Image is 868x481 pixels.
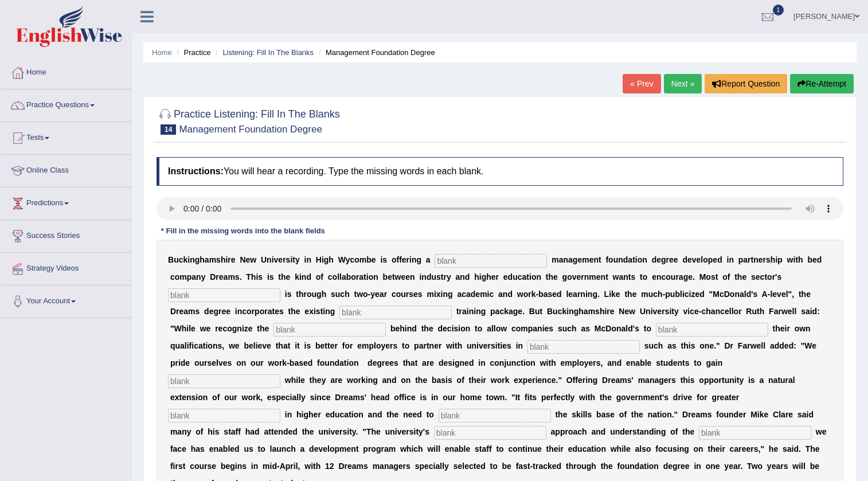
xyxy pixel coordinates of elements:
b: h [329,255,334,264]
input: blank [168,374,280,388]
b: o [767,272,772,281]
b: g [324,255,329,264]
b: h [548,272,553,281]
b: b [366,255,372,264]
h2: Practice Listening: Fill In The Blanks [157,106,340,135]
b: i [299,272,302,281]
b: a [456,272,460,281]
b: m [589,272,596,281]
b: v [692,255,697,264]
b: a [342,272,346,281]
b: i [290,255,292,264]
b: o [706,272,711,281]
b: n [196,272,201,281]
b: n [267,255,272,264]
b: i [434,290,436,299]
b: c [392,290,396,299]
a: Practice Questions [1,89,131,118]
b: e [405,272,410,281]
b: m [209,255,216,264]
b: c [179,255,183,264]
b: t [605,272,608,281]
b: N [240,255,245,264]
b: t [795,255,798,264]
b: a [559,255,564,264]
b: e [413,290,418,299]
b: s [418,290,423,299]
b: d [306,272,311,281]
b: e [401,272,405,281]
b: d [717,255,722,264]
a: Online Class [1,155,131,183]
b: t [715,272,718,281]
b: s [751,272,756,281]
b: k [183,255,187,264]
b: g [316,290,322,299]
b: b [807,255,812,264]
b: a [628,255,632,264]
b: n [410,272,415,281]
b: a [619,272,624,281]
b: e [286,272,291,281]
h4: You will hear a recording. Type the missing words in each blank. [157,157,843,186]
b: H [316,255,322,264]
b: r [772,272,775,281]
b: d [817,255,822,264]
b: r [666,255,669,264]
b: n [373,272,378,281]
b: e [713,255,717,264]
b: i [322,255,324,264]
b: h [798,255,803,264]
b: B [168,255,174,264]
small: Management Foundation Degree [179,124,322,135]
b: n [302,272,307,281]
b: e [388,272,392,281]
b: u [401,290,406,299]
b: e [589,255,594,264]
b: e [577,255,582,264]
b: e [278,255,283,264]
b: n [584,272,589,281]
b: a [522,272,527,281]
b: r [228,255,230,264]
b: t [526,272,529,281]
a: « Prev [623,74,660,93]
b: a [568,255,573,264]
b: e [669,255,674,264]
b: r [581,272,584,281]
b: b [383,272,388,281]
b: t [392,272,395,281]
b: h [486,272,491,281]
b: u [335,290,341,299]
b: o [333,272,338,281]
input: blank [435,254,547,268]
b: r [283,255,286,264]
b: g [573,255,578,264]
b: i [256,272,258,281]
b: c [518,272,522,281]
b: u [312,290,317,299]
b: n [536,272,541,281]
b: r [763,255,766,264]
div: * Fill in the missing words into the blank fields [157,226,330,237]
b: t [751,255,754,264]
b: i [187,255,190,264]
b: e [491,272,496,281]
b: x [436,290,441,299]
b: u [174,255,179,264]
b: o [608,255,613,264]
span: 1 [773,5,784,15]
b: n [563,255,568,264]
b: n [642,255,647,264]
b: v [274,255,279,264]
b: m [228,272,234,281]
b: M [699,272,706,281]
b: f [399,255,402,264]
b: o [307,290,312,299]
b: e [402,255,406,264]
b: d [652,255,657,264]
b: - [368,290,371,299]
b: i [793,255,796,264]
b: s [287,290,292,299]
b: w [250,255,256,264]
